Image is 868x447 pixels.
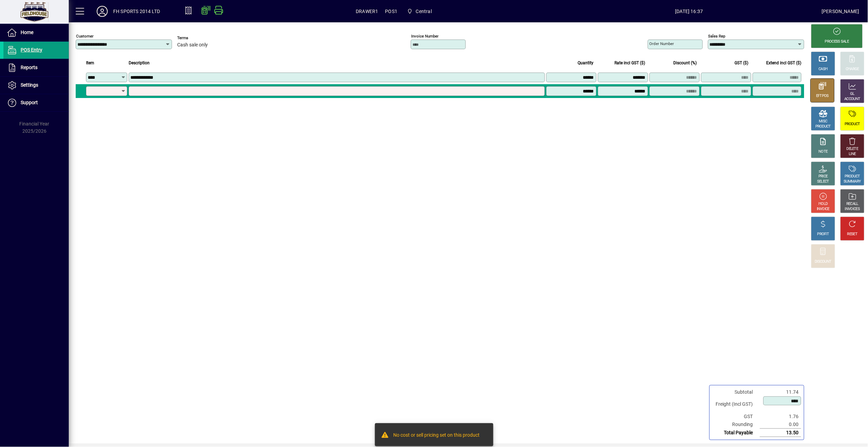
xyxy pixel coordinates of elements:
[819,201,828,207] div: HOLD
[819,67,828,72] div: CASH
[845,97,860,102] div: ACCOUNT
[845,174,860,179] div: PRODUCT
[819,174,828,179] div: PRICE
[822,6,859,17] div: [PERSON_NAME]
[816,94,829,99] div: EFTPOS
[3,77,69,94] a: Settings
[760,429,801,437] td: 13.50
[712,421,760,429] td: Rounding
[21,30,33,35] span: Home
[847,201,859,207] div: RECALL
[712,388,760,396] td: Subtotal
[177,36,218,40] span: Terms
[3,59,69,76] a: Reports
[819,119,827,124] div: MISC
[845,122,860,127] div: PRODUCT
[356,6,378,17] span: DRAWER1
[767,59,802,67] span: Extend incl GST ($)
[849,152,856,157] div: LINE
[845,207,860,212] div: INVOICES
[815,124,831,129] div: PRODUCT
[846,67,859,72] div: CHARGE
[393,432,480,440] div: No cost or sell pricing set on this product
[385,6,398,17] span: POS1
[760,388,801,396] td: 11.74
[847,146,858,152] div: DELETE
[3,24,69,41] a: Home
[735,59,749,67] span: GST ($)
[411,34,439,39] mat-label: Invoice number
[3,94,69,111] a: Support
[825,39,849,44] div: PROCESS SALE
[76,34,94,39] mat-label: Customer
[674,59,697,67] span: Discount (%)
[21,47,42,53] span: POS Entry
[557,6,822,17] span: [DATE] 16:37
[578,59,594,67] span: Quantity
[819,149,828,154] div: NOTE
[760,421,801,429] td: 0.00
[21,82,38,88] span: Settings
[847,232,858,237] div: RESET
[712,429,760,437] td: Total Payable
[21,100,38,105] span: Support
[844,179,861,184] div: SUMMARY
[760,413,801,421] td: 1.76
[416,6,432,17] span: Central
[712,396,760,413] td: Freight (Incl GST)
[21,65,37,70] span: Reports
[817,232,829,237] div: PROFIT
[404,5,435,18] span: Central
[815,259,832,264] div: DISCOUNT
[86,59,94,67] span: Item
[129,59,150,67] span: Description
[91,5,113,18] button: Profile
[817,207,829,212] div: INVOICE
[850,91,855,97] div: GL
[177,42,208,48] span: Cash sale only
[817,179,829,184] div: SELECT
[712,413,760,421] td: GST
[708,34,726,39] mat-label: Sales rep
[650,41,674,46] mat-label: Order number
[113,6,160,17] div: FH SPORTS 2014 LTD
[615,59,645,67] span: Rate incl GST ($)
